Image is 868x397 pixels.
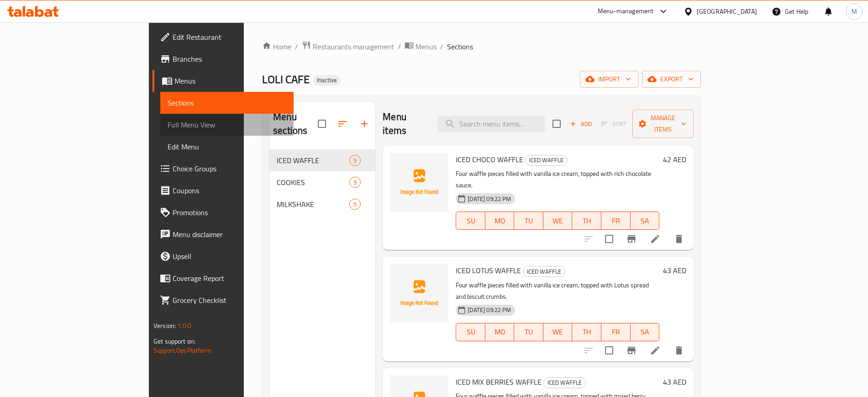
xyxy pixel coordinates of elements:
img: ICED LOTUS WAFFLE [390,264,448,323]
button: import [580,71,638,88]
span: Restaurants management [313,41,394,52]
span: Sections [447,41,473,52]
nav: Menu sections [269,146,375,219]
span: export [649,74,694,85]
span: ICED WAFFLE [523,266,565,277]
span: ICED MIX BERRIES WAFFLE [456,375,542,389]
button: Add section [353,113,375,135]
button: SU [456,323,485,341]
span: Edit Restaurant [173,32,286,42]
a: Promotions [153,201,294,223]
a: Edit Restaurant [153,26,294,48]
span: Menus [416,41,437,52]
a: Upsell [153,245,294,267]
span: 5 [350,200,360,209]
span: Get support on: [153,335,195,347]
span: Grocery Checklist [173,295,286,306]
span: ICED WAFFLE [277,155,349,166]
nav: breadcrumb [262,41,701,53]
p: Four waffle pieces filled with vanilla ice cream, topped with rich chocolate sauce. [456,168,659,191]
img: ICED CHOCO WAFFLE [390,153,448,212]
span: [DATE] 09:22 PM [464,306,515,314]
a: Coverage Report [153,267,294,289]
span: 1.0.0 [177,320,191,332]
h6: 42 AED [663,153,686,166]
input: search [437,116,545,132]
span: Coverage Report [173,273,286,284]
span: TH [576,214,598,228]
span: FR [605,214,627,228]
li: / [398,41,401,52]
a: Full Menu View [160,114,294,136]
span: ICED WAFFLE [526,155,567,165]
span: Version: [153,320,176,332]
h2: Menu sections [273,110,318,138]
a: Coupons [153,180,294,201]
span: Sections [168,97,286,108]
span: TU [518,325,540,339]
div: items [349,155,361,166]
span: MILKSHAKE [277,199,349,210]
button: TU [514,212,543,230]
span: MO [489,325,511,339]
span: SU [460,214,481,228]
button: export [642,71,701,88]
span: ICED WAFFLE [544,377,585,388]
span: WE [547,325,569,339]
button: MO [485,212,515,230]
a: Branches [153,48,294,70]
span: ICED LOTUS WAFFLE [456,264,521,277]
button: TH [572,212,601,230]
div: items [349,199,361,210]
div: [GEOGRAPHIC_DATA] [697,6,757,16]
span: 9 [350,178,360,187]
span: Select section [547,114,566,133]
span: import [587,74,631,85]
span: Branches [173,53,286,64]
span: SU [460,325,481,339]
h6: 43 AED [663,264,686,277]
a: Menus [153,70,294,92]
span: Coupons [173,185,286,196]
a: Menus [405,41,437,53]
div: Menu-management [598,6,654,17]
button: WE [543,323,573,341]
button: SA [631,212,660,230]
span: Promotions [173,207,286,218]
h6: 43 AED [663,376,686,388]
span: SA [634,325,656,339]
span: ICED CHOCO WAFFLE [456,153,523,166]
li: / [440,41,443,52]
a: Edit Menu [160,136,294,158]
div: items [349,177,361,188]
button: Manage items [632,110,694,138]
button: Branch-specific-item [621,228,642,250]
button: SA [631,323,660,341]
button: Branch-specific-item [621,339,642,361]
span: Select section first [595,117,632,131]
div: Inactive [313,75,341,86]
span: Add item [566,117,595,131]
a: Menu disclaimer [153,223,294,245]
li: / [295,41,298,52]
a: Choice Groups [153,158,294,180]
span: Select to update [600,341,619,360]
button: TH [572,323,601,341]
span: Select to update [600,229,619,249]
button: WE [543,212,573,230]
span: COOKIES [277,177,349,188]
span: MO [489,214,511,228]
div: MILKSHAKE5 [269,193,375,215]
div: COOKIES9 [269,171,375,193]
span: TU [518,214,540,228]
button: Add [566,117,595,131]
a: Sections [160,92,294,114]
button: delete [668,339,690,361]
a: Restaurants management [302,41,394,53]
div: ICED WAFFLE [543,377,586,388]
a: Edit menu item [650,233,661,244]
span: Edit Menu [168,141,286,152]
